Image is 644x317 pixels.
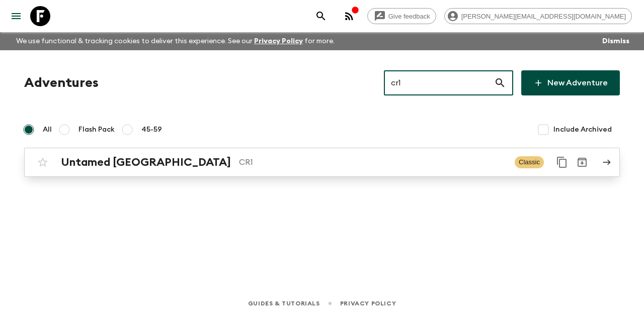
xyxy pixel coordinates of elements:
[248,298,320,309] a: Guides & Tutorials
[43,125,52,135] span: All
[6,6,26,26] button: menu
[61,156,231,169] h2: Untamed [GEOGRAPHIC_DATA]
[24,73,99,93] h1: Adventures
[521,70,620,95] a: New Adventure
[456,13,631,20] span: [PERSON_NAME][EMAIL_ADDRESS][DOMAIN_NAME]
[553,125,612,135] span: Include Archived
[24,148,620,177] a: Untamed [GEOGRAPHIC_DATA]CR1ClassicDuplicate for 45-59Archive
[12,32,339,50] p: We use functional & tracking cookies to deliver this experience. See our for more.
[254,38,303,45] a: Privacy Policy
[141,125,162,135] span: 45-59
[600,34,632,48] button: Dismiss
[572,152,592,172] button: Archive
[383,13,436,20] span: Give feedback
[311,6,331,26] button: search adventures
[384,69,494,97] input: e.g. AR1, Argentina
[239,156,507,168] p: CR1
[340,298,396,309] a: Privacy Policy
[78,125,115,135] span: Flash Pack
[367,8,436,24] a: Give feedback
[444,8,632,24] div: [PERSON_NAME][EMAIL_ADDRESS][DOMAIN_NAME]
[552,152,572,172] button: Duplicate for 45-59
[515,156,544,168] span: Classic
